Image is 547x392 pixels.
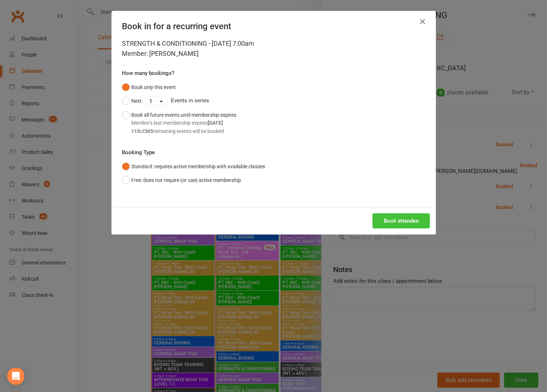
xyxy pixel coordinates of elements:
[131,111,236,135] div: Book all future events until membership expires
[131,127,236,135] div: of remaining events will be booked.
[372,213,430,228] button: Book attendee
[122,69,174,77] label: How many bookings?
[122,108,236,138] button: Book all future events until membership expiresMember's last membership expires[DATE]115of365rema...
[122,173,241,187] button: Free: does not require (or use) active membership
[122,94,425,108] div: Events in series
[208,120,223,126] strong: [DATE]
[122,148,155,157] label: Booking Type
[122,160,265,173] button: Standard: requires active membership with available classes
[145,128,153,134] strong: 365
[122,39,425,59] div: STRENGTH & CONDITIONING - [DATE] 7:00am Member: [PERSON_NAME]
[131,128,140,134] strong: 115
[417,16,428,27] button: Close
[122,80,176,94] button: Book only this event
[131,119,236,127] div: Member's last membership expires
[7,367,25,385] div: Open Intercom Messenger
[122,94,142,108] button: Next
[122,21,425,31] h4: Book in for a recurring event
